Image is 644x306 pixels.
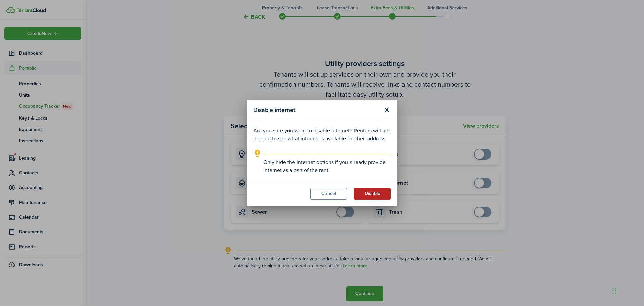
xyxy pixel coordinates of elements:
explanation-description: Only hide the internet options if you already provide internet as a part of the rent. [263,158,391,174]
button: Close modal [381,104,392,116]
p: Are you sure you want to disable internet? Renters will not be able to see what internet is avail... [253,127,391,143]
modal-title: Disable internet [253,103,379,116]
button: Disable [354,188,391,200]
i: outline [253,149,262,158]
button: Cancel [310,188,347,200]
iframe: Chat Widget [610,274,644,306]
div: Drag [612,280,616,301]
